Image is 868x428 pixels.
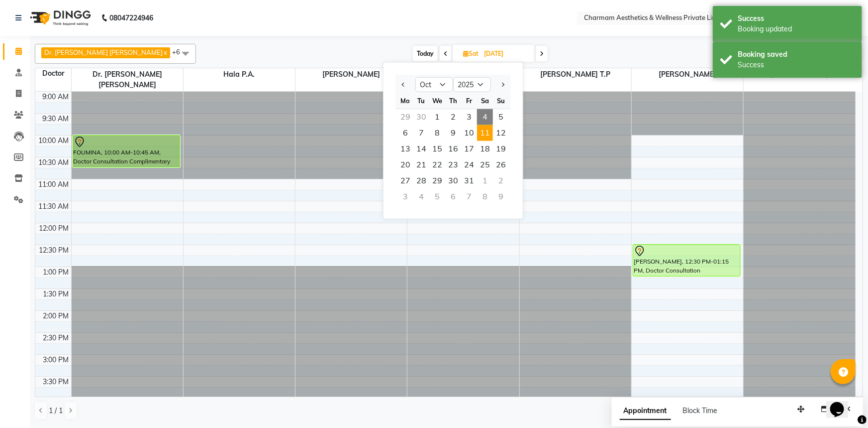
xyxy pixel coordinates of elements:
[49,406,63,416] span: 1 / 1
[683,406,718,415] span: Block Time
[37,179,71,190] div: 11:00 AM
[477,141,493,157] span: 18
[633,245,740,276] div: [PERSON_NAME], 12:30 PM-01:15 PM, Doctor Consultation Complimentary
[413,173,429,189] span: 28
[481,46,531,61] input: 2025-10-11
[397,189,413,205] div: Monday, November 3, 2025
[445,141,461,157] div: Thursday, October 16, 2025
[477,189,493,205] div: Saturday, November 8, 2025
[461,50,481,57] span: Sat
[413,189,429,205] div: Tuesday, November 4, 2025
[461,93,477,109] div: Fr
[41,114,71,124] div: 9:30 AM
[445,109,461,125] div: Thursday, October 2, 2025
[72,68,183,91] span: Dr. [PERSON_NAME] [PERSON_NAME]
[41,377,71,387] div: 3:30 PM
[397,93,413,109] div: Mo
[493,109,509,125] span: 5
[461,173,477,189] span: 31
[399,77,408,93] button: Previous month
[415,77,453,92] select: Select month
[41,333,71,343] div: 2:30 PM
[826,388,858,418] iframe: chat widget
[477,93,493,109] div: Sa
[493,125,509,141] div: Sunday, October 12, 2025
[453,77,491,92] select: Select year
[493,125,509,141] span: 12
[37,157,71,168] div: 10:30 AM
[413,46,438,61] span: Today
[461,141,477,157] span: 17
[738,13,855,24] div: Success
[397,125,413,141] div: Monday, October 6, 2025
[493,157,509,173] span: 26
[493,109,509,125] div: Sunday, October 5, 2025
[445,93,461,109] div: Th
[477,157,493,173] span: 25
[172,48,188,56] span: +6
[445,173,461,189] div: Thursday, October 30, 2025
[461,109,477,125] div: Friday, October 3, 2025
[620,402,671,420] span: Appointment
[461,173,477,189] div: Friday, October 31, 2025
[44,48,163,56] span: Dr. [PERSON_NAME] [PERSON_NAME]
[477,157,493,173] div: Saturday, October 25, 2025
[429,125,445,141] span: 8
[41,267,71,278] div: 1:00 PM
[37,223,71,234] div: 12:00 PM
[41,311,71,321] div: 2:00 PM
[37,245,71,256] div: 12:30 PM
[429,109,445,125] div: Wednesday, October 1, 2025
[397,173,413,189] span: 27
[413,93,429,109] div: Tu
[429,157,445,173] span: 22
[498,77,507,93] button: Next month
[461,157,477,173] div: Friday, October 24, 2025
[413,125,429,141] div: Tuesday, October 7, 2025
[397,173,413,189] div: Monday, October 27, 2025
[445,125,461,141] div: Thursday, October 9, 2025
[429,173,445,189] div: Wednesday, October 29, 2025
[37,136,71,146] div: 10:00 AM
[477,141,493,157] div: Saturday, October 18, 2025
[429,189,445,205] div: Wednesday, November 5, 2025
[25,4,94,32] img: logo
[397,141,413,157] span: 13
[413,157,429,173] div: Tuesday, October 21, 2025
[397,157,413,173] div: Monday, October 20, 2025
[413,141,429,157] div: Tuesday, October 14, 2025
[397,109,413,125] div: Monday, September 29, 2025
[493,93,509,109] div: Su
[738,60,855,70] div: Success
[35,68,71,79] div: Doctor
[493,141,509,157] span: 19
[461,125,477,141] div: Friday, October 10, 2025
[184,68,295,81] span: Hala P.A.
[738,49,855,60] div: Booking saved
[429,125,445,141] div: Wednesday, October 8, 2025
[73,136,180,167] div: FOUMINA, 10:00 AM-10:45 AM, Doctor Consultation Complimentary
[413,173,429,189] div: Tuesday, October 28, 2025
[445,157,461,173] span: 23
[397,141,413,157] div: Monday, October 13, 2025
[477,109,493,125] span: 4
[445,109,461,125] span: 2
[429,173,445,189] span: 29
[413,141,429,157] span: 14
[493,173,509,189] div: Sunday, November 2, 2025
[461,125,477,141] span: 10
[295,68,407,81] span: [PERSON_NAME]
[41,289,71,299] div: 1:30 PM
[477,125,493,141] div: Saturday, October 11, 2025
[37,201,71,212] div: 11:30 AM
[493,189,509,205] div: Sunday, November 9, 2025
[461,189,477,205] div: Friday, November 7, 2025
[445,189,461,205] div: Thursday, November 6, 2025
[163,48,167,56] a: x
[461,157,477,173] span: 24
[41,92,71,102] div: 9:00 AM
[477,173,493,189] div: Saturday, November 1, 2025
[493,141,509,157] div: Sunday, October 19, 2025
[429,109,445,125] span: 1
[632,68,743,81] span: [PERSON_NAME]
